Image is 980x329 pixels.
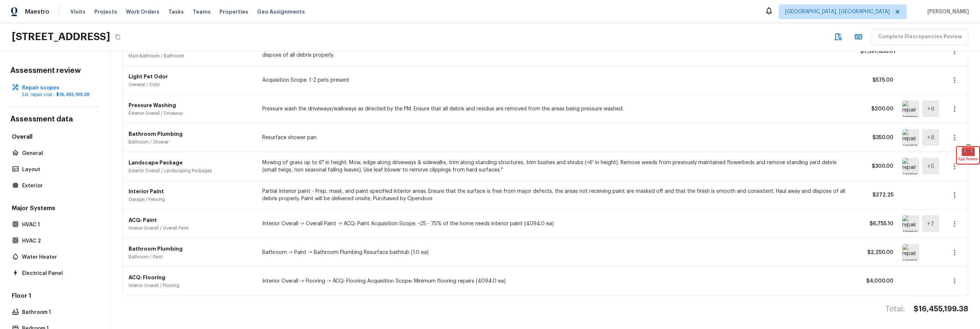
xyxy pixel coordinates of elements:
p: Interior Overall / Flooring [129,283,253,289]
img: repair scope asset [902,129,919,146]
h4: $16,455,199.38 [914,304,968,314]
h4: Total: [885,304,905,314]
span: [PERSON_NAME] [924,8,969,15]
span: Projects [94,8,117,15]
span: Visits [70,8,85,15]
p: $4,000.00 [860,277,893,285]
img: repair scope asset [902,158,919,174]
h5: + 7 [927,220,934,228]
h5: Overall [10,133,100,142]
p: $200.00 [860,105,893,113]
p: $7,397,856.01 [860,48,893,55]
p: Remove and replace the existing vanity sink with new. Ensure that the vanity sink is installed pr... [262,44,851,59]
p: Water Heater [22,254,95,261]
img: repair scope asset [902,215,919,232]
p: HVAC 2 [22,237,95,245]
h5: + 6 [927,105,935,113]
p: $6,755.10 [860,220,893,227]
span: Maestro [25,8,49,15]
p: Interior Overall -> Flooring -> ACQ: Flooring Acquisition Scope: Minimum flooring repairs (4094.0... [262,277,851,285]
p: Bathroom / Shower [129,139,253,145]
p: ACQ: Paint [129,216,253,224]
span: App Toolbox [958,155,978,163]
p: $350.00 [860,134,893,141]
img: repair scope asset [902,100,919,117]
span: [GEOGRAPHIC_DATA], [GEOGRAPHIC_DATA] [785,8,890,15]
p: $300.00 [860,163,893,170]
p: Interior Overall -> Overall Paint -> ACQ: Paint Acquisition Scope: ~25 - 75% of the home needs in... [262,220,851,227]
h5: Floor 1 [10,292,100,301]
p: Partial Interior paint - Prep, mask, and paint specified interior areas. Ensure that the surface ... [262,188,851,202]
p: Interior Paint [129,188,253,195]
p: Interior Overall / Overall Paint [129,225,253,231]
p: $575.00 [860,77,893,84]
p: Exterior Overall / Landscaping Packages [129,168,253,174]
span: 🧰 [957,147,979,154]
p: ACQ: Flooring [129,274,253,281]
p: Exterior Overall / Driveway [129,110,253,116]
p: Bathroom Plumbing [129,245,253,252]
p: Landscape Package [129,159,253,166]
span: Work Orders [126,8,159,15]
p: $2,250.00 [860,249,893,256]
p: HVAC 1 [22,221,95,229]
p: Bathroom Plumbing [129,130,253,138]
p: Pressure wash the driveways/walkways as directed by the PM. Ensure that all debris and residue ar... [262,105,851,113]
span: Geo Assignments [257,8,305,15]
h4: Assessment review [10,66,100,75]
button: Copy Address [113,32,123,42]
p: General [22,150,95,157]
p: Acquisition Scope: 1-2 pets present [262,77,851,84]
p: Mowing of grass up to 6" in height. Mow, edge along driveways & sidewalks, trim along standing st... [262,159,851,174]
span: Teams [193,8,211,15]
p: Bathroom / Paint [129,254,253,260]
div: 🧰App Toolbox [957,147,979,164]
p: Bathroom 1 [22,309,95,316]
h4: Assessment data [10,114,100,125]
p: Garage / Fencing [129,197,253,202]
p: Light Pet Odor [129,73,253,80]
p: Pressure Washing [129,102,253,109]
span: $16,455,199.38 [56,92,89,97]
p: Exterior [22,182,95,190]
h5: Major Systems [10,204,100,214]
p: Bathroom -> Paint -> Bathroom Plumbing Resurface bathtub (1.0 ea) [262,249,851,256]
h2: [STREET_ADDRESS] [12,30,110,43]
p: Resurface shower pan [262,134,851,141]
p: Repair scopes [22,84,95,92]
p: $272.25 [860,191,893,199]
p: Main Bathroom / Bathroom [129,53,253,59]
h5: + 8 [927,134,935,142]
img: repair scope asset [902,244,919,261]
span: Tasks [168,9,184,14]
p: General / Odor [129,82,253,88]
h5: + 5 [927,162,934,170]
p: Electrical Panel [22,270,95,277]
span: Properties [219,8,248,15]
p: Est. repair cost - [22,92,95,98]
p: Layout [22,166,95,173]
